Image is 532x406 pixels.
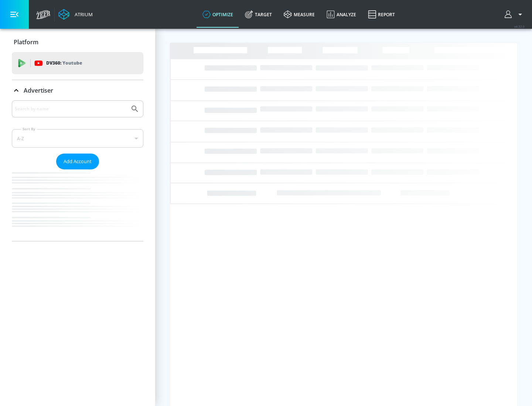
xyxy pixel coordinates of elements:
span: Add Account [64,157,92,166]
div: A-Z [12,129,143,148]
p: Advertiser [24,86,53,94]
div: Advertiser [12,80,143,101]
div: DV360: Youtube [12,52,143,74]
a: Report [362,1,401,28]
input: Search by name [15,104,127,114]
a: optimize [197,1,239,28]
label: Sort By [21,127,37,131]
p: DV360: [46,59,82,67]
p: Youtube [62,59,82,67]
button: Add Account [56,154,99,169]
nav: list of Advertiser [12,169,143,241]
div: Advertiser [12,100,143,241]
a: measure [278,1,321,28]
a: Analyze [321,1,362,28]
a: Target [239,1,278,28]
div: Atrium [72,11,93,18]
div: Platform [12,32,143,52]
span: v 4.32.0 [514,24,525,28]
a: Atrium [58,9,93,20]
p: Platform [14,38,38,46]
